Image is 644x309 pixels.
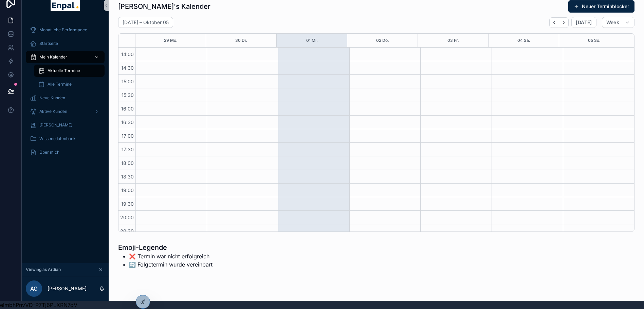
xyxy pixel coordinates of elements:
span: 14:30 [119,65,135,71]
a: Monatliche Performance [26,24,105,36]
li: ❌ Termin war nicht erfolgreich [129,252,213,260]
a: Mein Kalender [26,51,105,63]
span: Aktive Kunden [39,109,67,114]
span: Startseite [39,41,58,46]
span: [DATE] [576,19,592,25]
button: Back [549,17,559,28]
span: Monatliche Performance [39,27,87,33]
a: Aktuelle Termine [34,65,105,77]
a: [PERSON_NAME] [26,119,105,131]
h2: [DATE] – Oktober 05 [123,19,169,26]
a: Aktive Kunden [26,105,105,118]
button: Neuer Terminblocker [568,0,634,13]
button: 30 Di. [235,34,247,47]
a: Wissensdatenbank [26,133,105,145]
span: 19:00 [119,187,135,193]
span: 17:00 [120,133,135,139]
a: Alle Termine [34,78,105,90]
span: AG [30,285,38,293]
a: Neue Kunden [26,92,105,104]
span: Alle Termine [48,82,72,87]
span: Neue Kunden [39,95,65,101]
button: 01 Mi. [306,34,318,47]
span: [PERSON_NAME] [39,122,72,128]
span: Aktuelle Termine [48,68,80,73]
span: 14:00 [119,51,135,57]
span: 16:30 [119,119,135,125]
button: 29 Mo. [164,34,178,47]
span: Mein Kalender [39,54,67,60]
span: 16:00 [119,106,135,111]
span: Wissensdatenbank [39,136,76,141]
span: 20:30 [118,228,135,234]
span: Über mich [39,150,59,155]
button: Next [559,17,569,28]
button: 03 Fr. [447,34,459,47]
span: 15:30 [120,92,135,98]
li: 🔄️ Folgetermin wurde vereinbart [129,260,213,269]
span: Week [606,19,619,25]
span: 19:30 [119,201,135,207]
span: 20:00 [118,214,135,220]
span: Viewing as Ardian [26,267,61,272]
h1: [PERSON_NAME]'s Kalender [118,2,210,11]
button: 02 Do. [376,34,389,47]
button: Week [602,17,634,28]
a: Startseite [26,37,105,50]
div: scrollable content [22,19,109,167]
p: [PERSON_NAME] [48,285,87,292]
button: 04 Sa. [517,34,530,47]
button: 05 So. [588,34,601,47]
span: 17:30 [120,147,135,152]
a: Über mich [26,146,105,158]
h1: Emoji-Legende [118,243,213,252]
span: 18:30 [119,174,135,179]
span: 15:00 [120,79,135,84]
button: [DATE] [571,17,596,28]
span: 18:00 [119,160,135,166]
